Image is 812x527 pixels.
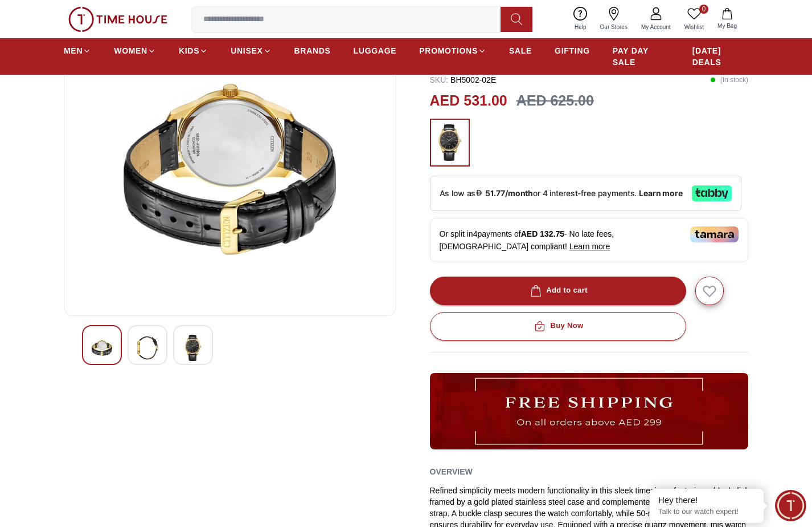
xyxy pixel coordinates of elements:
[231,40,271,61] a: UNISEX
[231,45,263,56] span: UNISEX
[678,5,711,34] a: 0Wishlist
[354,40,397,61] a: LUGGAGE
[637,23,675,31] span: My Account
[64,40,91,61] a: MEN
[73,33,387,306] img: CITIZEN Mechanical Men - BH5002-02E
[516,90,594,112] h3: AED 625.00
[179,40,208,61] a: KIDS
[710,74,748,86] p: ( In stock )
[690,226,739,242] img: Tamara
[613,40,670,72] a: PAY DAY SALE
[436,124,464,161] img: ...
[570,23,591,31] span: Help
[509,45,532,56] span: SALE
[593,5,634,34] a: Our Stores
[692,40,748,72] a: [DATE] DEALS
[692,45,748,68] span: [DATE] DEALS
[419,45,478,56] span: PROMOTIONS
[430,463,473,480] h2: Overview
[419,40,486,61] a: PROMOTIONS
[430,90,507,112] h2: AED 531.00
[569,242,610,251] span: Learn more
[613,45,670,68] span: PAY DAY SALE
[680,23,708,31] span: Wishlist
[775,490,806,521] div: Chat Widget
[568,5,593,34] a: Help
[354,45,397,56] span: LUGGAGE
[68,7,167,32] img: ...
[179,45,199,56] span: KIDS
[430,218,749,262] div: Or split in 4 payments of - No late fees, [DEMOGRAPHIC_DATA] compliant!
[658,494,755,506] div: Hey there!
[114,45,147,56] span: WOMEN
[509,40,532,61] a: SALE
[521,229,564,238] span: AED 132.75
[183,335,203,361] img: CITIZEN Mechanical Men - BH5002-02E
[528,284,588,297] div: Add to cart
[699,5,708,14] span: 0
[114,40,156,61] a: WOMEN
[92,335,112,361] img: CITIZEN Mechanical Men - BH5002-02E
[294,40,331,61] a: BRANDS
[430,75,449,84] span: SKU :
[430,312,686,340] button: Buy Now
[294,45,331,56] span: BRANDS
[658,507,755,517] p: Talk to our watch expert!
[430,277,686,305] button: Add to cart
[532,319,583,333] div: Buy Now
[555,45,590,56] span: GIFTING
[711,6,744,33] button: My Bag
[430,373,749,449] img: ...
[137,335,158,361] img: CITIZEN Mechanical Men - BH5002-02E
[713,22,741,30] span: My Bag
[596,23,632,31] span: Our Stores
[555,40,590,61] a: GIFTING
[64,45,83,56] span: MEN
[430,74,497,86] p: BH5002-02E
